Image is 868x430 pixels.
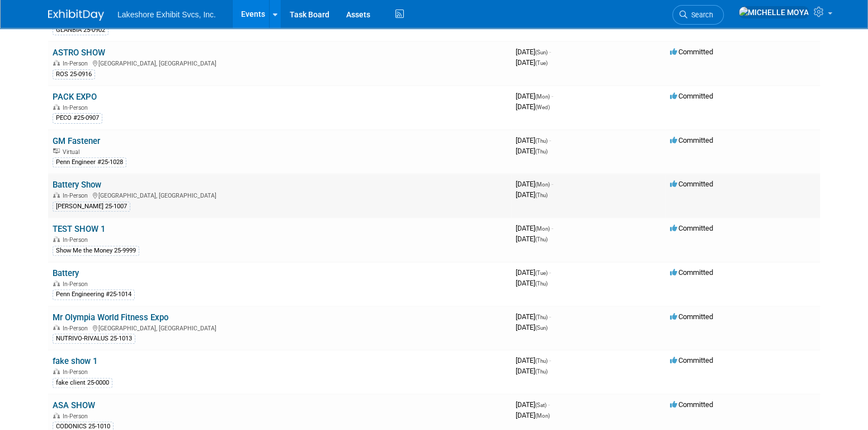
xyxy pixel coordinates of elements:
span: [DATE] [516,268,551,277]
span: Committed [670,48,713,56]
span: (Sun) [535,325,548,331]
span: - [548,400,550,409]
a: GM Fastener [53,136,100,146]
span: In-Person [63,413,91,420]
span: [DATE] [516,180,553,188]
a: ASTRO SHOW [53,48,105,58]
span: [DATE] [516,367,548,375]
img: MICHELLE MOYA [738,6,809,18]
span: (Thu) [535,236,548,242]
img: In-Person Event [53,60,60,66]
span: [DATE] [516,235,548,243]
span: Committed [670,224,713,232]
a: ASA SHOW [53,400,95,410]
a: Mr Olympia World Fitness Expo [53,312,168,322]
span: (Mon) [535,226,550,232]
span: [DATE] [516,400,550,409]
div: ROS 25-0916 [53,69,95,80]
span: [DATE] [516,224,553,232]
div: [GEOGRAPHIC_DATA], [GEOGRAPHIC_DATA] [53,323,507,332]
a: fake show 1 [53,356,97,366]
span: In-Person [63,192,91,199]
span: In-Person [63,368,91,376]
span: (Thu) [535,192,548,198]
span: - [551,92,553,100]
span: (Thu) [535,138,548,144]
div: PECO #25-0907 [53,113,102,123]
img: In-Person Event [53,192,60,198]
span: Committed [670,136,713,144]
span: [DATE] [516,147,548,155]
div: Penn Engineer #25-1028 [53,157,126,167]
span: - [549,48,551,56]
span: - [551,180,553,188]
img: In-Person Event [53,236,60,242]
a: Search [672,5,724,25]
span: (Mon) [535,413,550,419]
span: (Mon) [535,94,550,100]
a: PACK EXPO [53,92,97,102]
span: [DATE] [516,136,551,144]
span: (Mon) [535,181,550,188]
span: In-Person [63,236,91,244]
span: (Thu) [535,281,548,287]
img: In-Person Event [53,368,60,374]
span: - [549,136,551,144]
img: In-Person Event [53,325,60,330]
span: Committed [670,180,713,188]
span: In-Person [63,281,91,288]
span: - [549,356,551,364]
span: Virtual [63,148,83,156]
span: [DATE] [516,356,551,364]
img: In-Person Event [53,281,60,286]
span: In-Person [63,60,91,67]
span: [DATE] [516,190,548,199]
span: (Thu) [535,314,548,320]
span: (Tue) [535,60,548,66]
span: - [549,312,551,321]
span: - [551,224,553,232]
span: [DATE] [516,411,550,419]
span: Committed [670,92,713,100]
span: (Sun) [535,49,548,55]
img: Virtual Event [53,148,60,154]
span: Committed [670,312,713,321]
span: (Thu) [535,148,548,155]
span: (Sat) [535,402,546,408]
span: [DATE] [516,58,548,67]
div: [GEOGRAPHIC_DATA], [GEOGRAPHIC_DATA] [53,58,507,67]
span: (Wed) [535,104,550,110]
a: Battery [53,268,79,278]
div: GLANBIA 25-0902 [53,25,108,35]
img: In-Person Event [53,413,60,418]
span: [DATE] [516,48,551,56]
span: [DATE] [516,323,548,331]
span: Committed [670,268,713,277]
div: Penn Engineering #25-1014 [53,289,135,300]
span: In-Person [63,325,91,332]
span: (Thu) [535,358,548,364]
div: fake client 25-0000 [53,378,112,388]
span: [DATE] [516,312,551,321]
span: (Tue) [535,270,548,276]
div: NUTRIVO-RIVALUS 25-1013 [53,334,135,344]
span: Lakeshore Exhibit Svcs, Inc. [117,10,216,19]
span: [DATE] [516,279,548,287]
span: - [549,268,551,277]
img: ExhibitDay [48,10,104,21]
span: Committed [670,356,713,364]
span: (Thu) [535,368,548,375]
span: In-Person [63,104,91,111]
a: Battery Show [53,180,101,190]
span: [DATE] [516,102,550,111]
div: [PERSON_NAME] 25-1007 [53,202,130,212]
span: [DATE] [516,92,553,100]
img: In-Person Event [53,104,60,110]
a: TEST SHOW 1 [53,224,105,234]
div: [GEOGRAPHIC_DATA], [GEOGRAPHIC_DATA] [53,190,507,199]
span: Committed [670,400,713,409]
span: Search [687,11,713,19]
div: Show Me the Money 25-9999 [53,246,139,256]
